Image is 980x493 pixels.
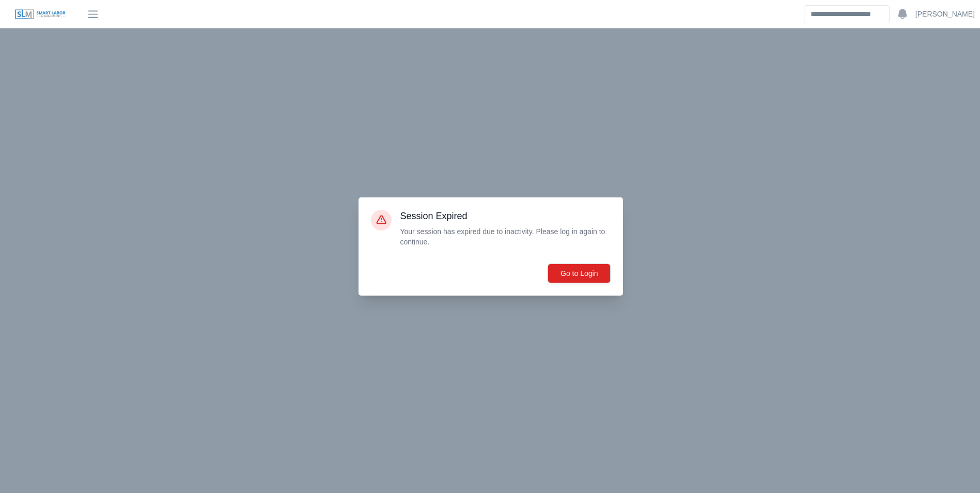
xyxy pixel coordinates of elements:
[14,9,66,20] img: SLM Logo
[400,226,611,247] p: Your session has expired due to inactivity. Please log in again to continue.
[915,9,975,20] a: [PERSON_NAME]
[548,264,611,283] button: Go to Login
[804,5,890,23] input: Search
[400,210,611,222] h3: Session Expired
